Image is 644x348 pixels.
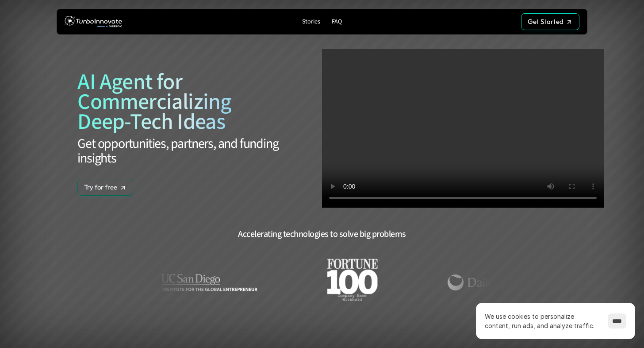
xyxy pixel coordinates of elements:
[528,18,563,26] p: Get Started
[332,18,342,26] p: FAQ
[302,18,320,26] p: Stories
[65,14,122,30] img: TurboInnovate Logo
[328,16,345,28] a: FAQ
[485,312,599,330] p: We use cookies to personalize content, run ads, and analyze traffic.
[299,16,324,28] a: Stories
[521,13,579,30] a: Get Started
